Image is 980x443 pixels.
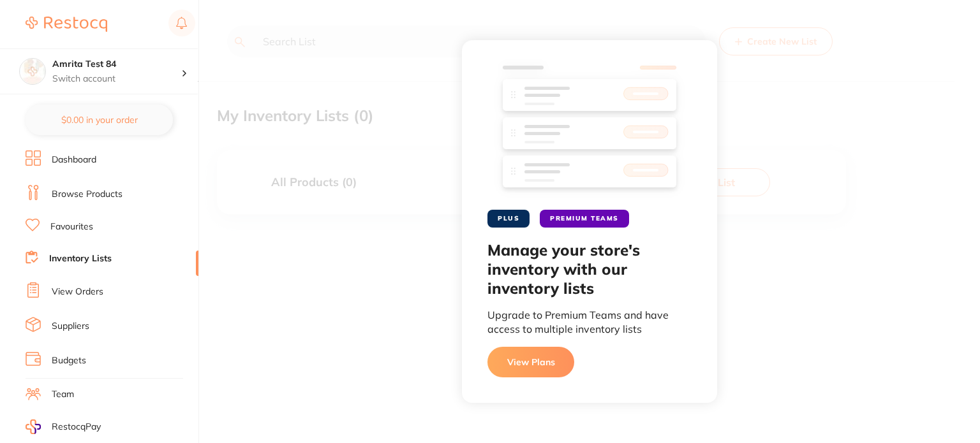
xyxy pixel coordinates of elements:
img: RestocqPay [26,419,41,434]
p: Upgrade to Premium Teams and have access to multiple inventory lists [487,308,692,337]
a: Dashboard [52,154,96,166]
span: RestocqPay [52,421,101,433]
h2: Manage your store's inventory with our inventory lists [487,240,692,298]
a: Inventory Lists [49,252,112,265]
p: Switch account [52,73,181,85]
a: RestocqPay [26,419,101,434]
a: Browse Products [52,188,122,201]
a: Favourites [50,221,93,233]
span: PLUS [487,210,530,228]
a: Restocq Logo [26,10,107,39]
a: Budgets [52,354,86,367]
button: View Plans [487,347,574,377]
img: inventory-lists-preview.svg [498,66,681,194]
img: Restocq Logo [26,17,107,32]
a: View Orders [52,286,103,298]
a: Team [52,388,74,401]
h4: Amrita Test 84 [52,58,181,71]
img: Amrita Test 84 [20,59,45,84]
a: Suppliers [52,320,89,333]
button: $0.00 in your order [26,105,173,135]
span: PREMIUM TEAMS [540,210,629,228]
